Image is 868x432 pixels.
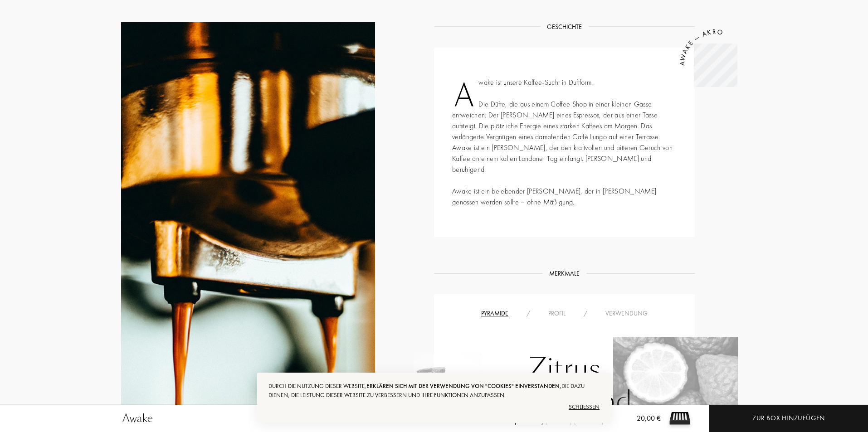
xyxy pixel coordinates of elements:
div: Zur Box hinzufügen [752,413,825,423]
div: Zitrus Gourmand [441,348,688,427]
div: Schließen [268,400,600,414]
div: / [517,309,539,318]
div: Verwendung [596,309,657,318]
img: sample box sommelier du parfum [666,405,693,432]
div: Profil [539,309,575,318]
span: erklären sich mit der Verwendung von "Cookies" einverstanden, [366,382,561,390]
div: Durch die Nutzung dieser Website, die dazu dienen, die Leistung dieser Website zu verbessern und ... [268,382,600,400]
div: Awake ist unsere Kaffee-Sucht in Duftform. Die Düfte, die aus einem Coffee Shop in einer kleinen ... [434,48,695,237]
div: / [575,309,596,318]
div: Awake [122,410,153,427]
div: Pyramide [472,309,517,318]
img: 9JTYWKAZL91IZ_1.png [613,337,738,419]
div: 20,00 € [622,413,661,432]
